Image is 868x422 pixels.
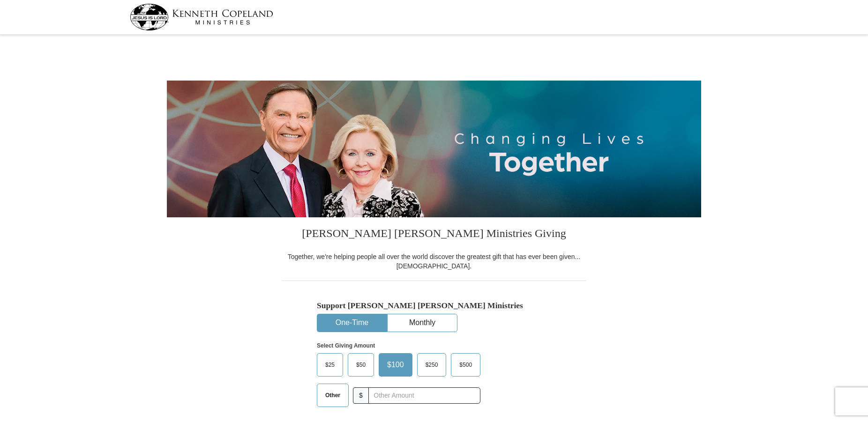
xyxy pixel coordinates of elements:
[317,314,387,332] button: One-Time
[317,342,375,349] strong: Select Giving Amount
[282,217,586,252] h3: [PERSON_NAME] [PERSON_NAME] Ministries Giving
[368,387,480,404] input: Other Amount
[382,358,409,372] span: $100
[282,252,586,271] div: Together, we're helping people all over the world discover the greatest gift that has ever been g...
[421,358,443,372] span: $250
[317,301,551,311] h5: Support [PERSON_NAME] [PERSON_NAME] Ministries
[321,388,345,402] span: Other
[388,314,457,332] button: Monthly
[321,358,339,372] span: $25
[352,358,370,372] span: $50
[353,387,369,404] span: $
[455,358,477,372] span: $500
[130,4,273,30] img: kcm-header-logo.svg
